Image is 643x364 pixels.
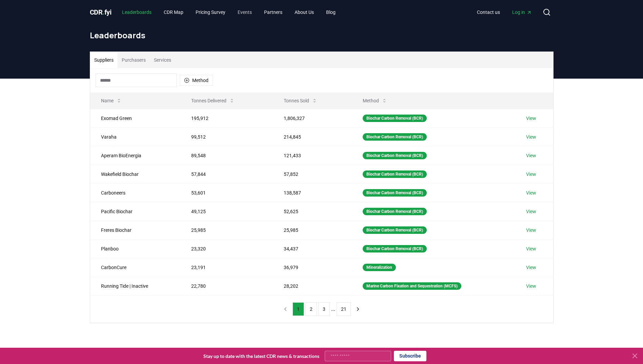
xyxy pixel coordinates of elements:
[90,258,180,277] td: CarbonCure
[186,94,240,107] button: Tonnes Delivered
[363,115,427,122] div: Biochar Carbon Removal (BCR)
[96,94,127,107] button: Name
[526,134,536,140] a: View
[337,302,351,316] button: 21
[180,109,273,127] td: 195,912
[273,109,351,127] td: 1,806,327
[471,6,505,18] a: Contact us
[150,52,175,68] button: Services
[289,6,319,18] a: About Us
[293,302,304,316] button: 1
[471,6,537,18] nav: Main
[90,277,180,295] td: Running Tide | Inactive
[90,8,112,16] span: CDR fyi
[526,171,536,178] a: View
[318,302,330,316] button: 3
[90,239,180,258] td: Planboo
[180,202,273,221] td: 49,125
[259,6,288,18] a: Partners
[90,7,112,17] a: CDR.fyi
[305,302,317,316] button: 2
[273,146,351,165] td: 121,433
[273,221,351,239] td: 25,985
[273,165,351,183] td: 57,852
[90,127,180,146] td: Varaha
[180,183,273,202] td: 53,601
[363,189,427,197] div: Biochar Carbon Removal (BCR)
[273,258,351,277] td: 36,979
[526,152,536,159] a: View
[180,146,273,165] td: 89,548
[273,202,351,221] td: 52,625
[321,6,341,18] a: Blog
[526,115,536,122] a: View
[352,302,364,316] button: next page
[90,202,180,221] td: Pacific Biochar
[526,283,536,289] a: View
[158,6,189,18] a: CDR Map
[118,52,150,68] button: Purchasers
[363,133,427,141] div: Biochar Carbon Removal (BCR)
[180,165,273,183] td: 57,844
[526,189,536,196] a: View
[507,6,537,18] a: Log in
[90,109,180,127] td: Exomad Green
[526,208,536,215] a: View
[180,127,273,146] td: 99,512
[512,9,532,16] span: Log in
[363,152,427,159] div: Biochar Carbon Removal (BCR)
[90,183,180,202] td: Carboneers
[117,6,341,18] nav: Main
[90,165,180,183] td: Wakefield Biochar
[273,183,351,202] td: 138,587
[526,227,536,234] a: View
[90,146,180,165] td: Aperam BioEnergia
[273,239,351,258] td: 34,437
[526,245,536,252] a: View
[90,221,180,239] td: Freres Biochar
[363,170,427,178] div: Biochar Carbon Removal (BCR)
[363,245,427,252] div: Biochar Carbon Removal (BCR)
[363,282,461,290] div: Marine Carbon Fixation and Sequestration (MCFS)
[180,239,273,258] td: 23,320
[331,305,335,313] li: ...
[357,94,393,107] button: Method
[180,75,213,86] button: Method
[363,208,427,215] div: Biochar Carbon Removal (BCR)
[363,264,396,271] div: Mineralization
[180,277,273,295] td: 22,780
[278,94,323,107] button: Tonnes Sold
[363,226,427,234] div: Biochar Carbon Removal (BCR)
[273,277,351,295] td: 28,202
[90,52,118,68] button: Suppliers
[273,127,351,146] td: 214,845
[190,6,231,18] a: Pricing Survey
[102,8,104,16] span: .
[232,6,257,18] a: Events
[180,258,273,277] td: 23,191
[117,6,157,18] a: Leaderboards
[90,30,554,41] h1: Leaderboards
[180,221,273,239] td: 25,985
[526,264,536,271] a: View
